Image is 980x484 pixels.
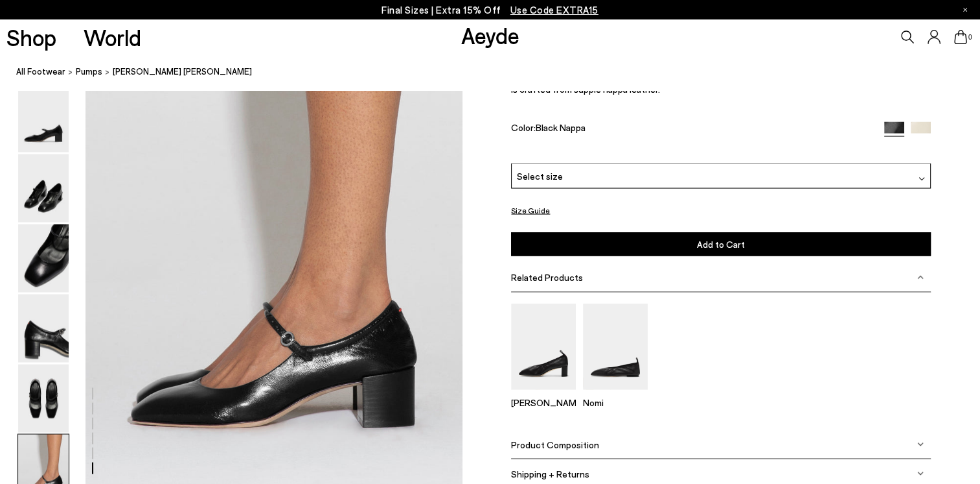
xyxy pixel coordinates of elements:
span: Related Products [511,272,583,283]
img: Aline Leather Mary-Jane Pumps - Image 5 [18,365,69,433]
nav: breadcrumb [16,54,980,90]
div: Color: [511,122,871,137]
span: Product Composition [511,439,599,450]
img: svg%3E [917,442,924,448]
img: Nomi Ruched Flats [583,304,648,390]
a: Aeyde [461,21,519,49]
a: Pumps [76,65,102,79]
img: Aline Leather Mary-Jane Pumps - Image 4 [18,295,69,363]
img: svg%3E [917,274,924,281]
p: Final Sizes | Extra 15% Off [382,2,598,18]
span: Shipping + Returns [511,468,589,479]
img: svg%3E [917,471,924,478]
img: Aline Leather Mary-Jane Pumps - Image 3 [18,224,69,293]
span: Select size [517,170,563,184]
span: Add to Cart [697,239,745,250]
a: Shop [6,26,56,49]
span: [PERSON_NAME] [PERSON_NAME] [113,65,252,79]
img: Narissa Ruched Pumps [511,304,576,390]
span: Black Nappa [536,122,586,133]
span: 0 [967,34,974,41]
a: 0 [954,30,967,44]
a: Nomi Ruched Flats Nomi [583,381,648,409]
a: All Footwear [16,65,65,79]
button: Add to Cart [511,232,931,256]
a: World [84,26,141,49]
button: Size Guide [511,203,550,219]
a: Narissa Ruched Pumps [PERSON_NAME] [511,381,576,409]
p: [PERSON_NAME] [511,398,576,409]
span: Navigate to /collections/ss25-final-sizes [510,4,598,16]
img: Aline Leather Mary-Jane Pumps - Image 2 [18,154,69,223]
p: Nomi [583,398,648,409]
span: Pumps [76,66,102,77]
img: svg%3E [918,176,925,182]
img: Aline Leather Mary-Jane Pumps - Image 1 [18,84,69,152]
